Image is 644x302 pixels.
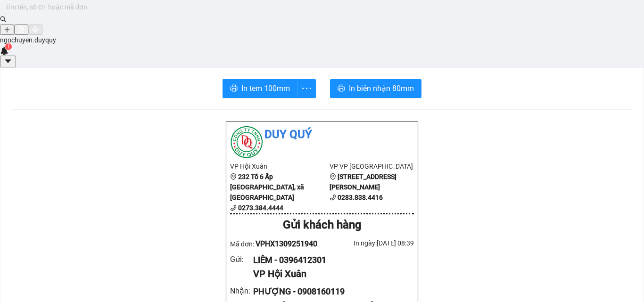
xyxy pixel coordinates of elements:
b: [STREET_ADDRESS][PERSON_NAME] [330,173,396,191]
span: aim [32,26,39,33]
div: LIÊM - 0396412301 [253,253,406,267]
span: printer [338,84,345,93]
sup: 1 [5,43,12,50]
span: 1 [7,43,10,50]
span: file-add [18,26,25,33]
div: Mã đơn: [230,238,322,250]
li: VP Hội Xuân [230,161,314,171]
span: printer [230,84,238,93]
span: VPHX1309251940 [256,239,317,248]
img: logo.jpg [230,126,263,159]
b: 0283.838.4416 [338,194,383,201]
button: aim [28,24,42,35]
span: caret-down [4,57,12,65]
li: VP VP [GEOGRAPHIC_DATA] [330,161,414,171]
button: printerIn biên nhận 80mm [330,79,421,98]
div: In ngày: [DATE] 08:39 [322,238,414,250]
button: file-add [14,24,28,35]
b: 232 Tổ 6 Ấp [GEOGRAPHIC_DATA], xã [GEOGRAPHIC_DATA] [230,173,304,201]
button: printerIn tem 100mm [223,79,297,98]
span: environment [230,173,237,180]
span: In tem 100mm [241,82,290,94]
span: In biên nhận 80mm [349,82,414,94]
div: PHƯỢNG - 0908160119 [253,285,406,298]
div: Gửi : [230,253,253,282]
input: Tìm tên, số ĐT hoặc mã đơn [5,2,631,12]
button: more [297,79,316,98]
li: Duy Quý [230,126,414,144]
b: 0273.384.4444 [238,204,283,212]
div: Gửi khách hàng [230,216,414,234]
span: more [297,82,315,94]
span: environment [330,173,336,180]
span: phone [330,194,336,201]
span: phone [230,204,237,211]
div: VP Hội Xuân [253,267,306,281]
span: plus [4,26,10,33]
